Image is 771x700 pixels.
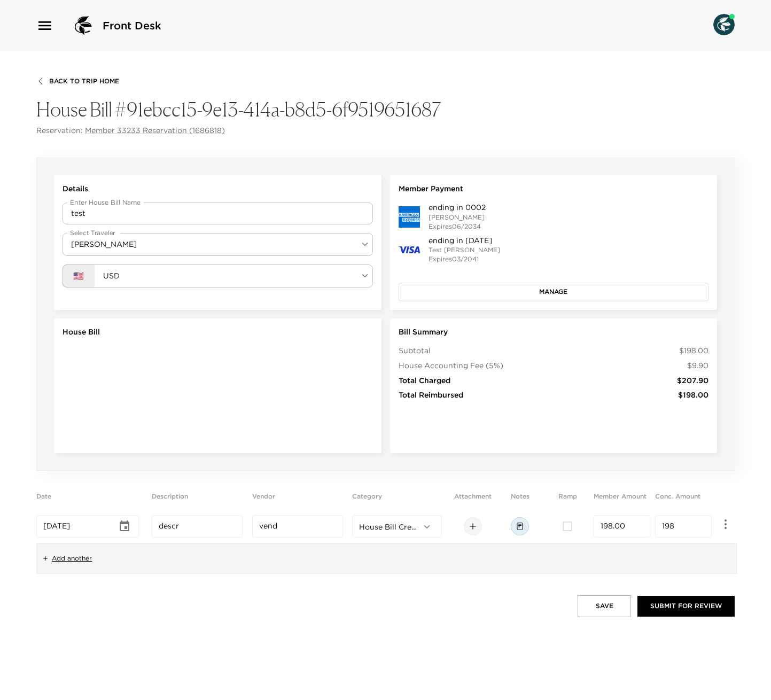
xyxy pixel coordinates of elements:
label: Enter House Bill Name [70,198,141,207]
a: Member 33233 Reservation (1686818) [85,126,225,136]
button: Manage [399,283,709,301]
span: Details [63,184,88,195]
span: $207.90 [677,376,708,386]
img: User [713,14,735,35]
div: USD [95,265,373,287]
span: Back To Trip Home [49,77,119,85]
th: Description [152,492,248,510]
span: Bill Summary [399,327,448,338]
p: Expires 03/2041 [429,255,500,264]
img: logo [71,13,96,38]
input: Date [43,521,117,532]
th: Notes [499,492,542,510]
th: Date [36,492,147,510]
span: Add another [52,554,92,563]
div: 🇺🇸 [63,265,95,287]
th: Attachment [451,492,494,510]
label: Select Traveler [70,228,115,237]
th: Vendor [252,492,348,510]
button: Add another [41,554,92,563]
span: Total Charged [399,376,450,386]
button: Save [578,595,631,617]
input: $0.00 [601,521,643,532]
button: Submit for Review [637,596,735,616]
th: Ramp [546,492,589,510]
h4: House Bill #91ebcc15-9e13-414a-b8d5-6f9519651687 [36,98,735,121]
input: $0.00 [662,521,705,532]
span: $198.00 [679,346,708,356]
span: House Bill [63,327,100,338]
input: Add description [159,521,236,532]
span: Reservation: [36,126,83,136]
th: Member Amount [594,492,651,510]
img: credit card type [399,246,420,253]
span: House Accounting Fee (5%) [399,361,503,371]
span: Total Reimbursed [399,390,463,401]
button: Choose date, selected date is Aug 27, 2025 [117,519,132,534]
p: Test [PERSON_NAME] [429,246,500,255]
span: $9.90 [687,361,708,371]
p: [PERSON_NAME] [429,213,486,222]
th: Category [352,492,447,510]
input: Add vendor [259,521,336,532]
th: Conc. Amount [655,492,712,510]
span: Front Desk [103,18,161,33]
span: ending in 0002 [429,203,486,213]
div: [PERSON_NAME] [63,233,373,256]
span: ending in [DATE] [429,236,500,246]
button: Back To Trip Home [36,77,119,85]
span: Subtotal [399,346,431,356]
span: Member Payment [399,184,463,195]
span: $198.00 [678,390,708,401]
img: credit card type [399,206,420,228]
p: Expires 06/2034 [429,222,486,231]
div: House Bill Credit [359,521,434,533]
